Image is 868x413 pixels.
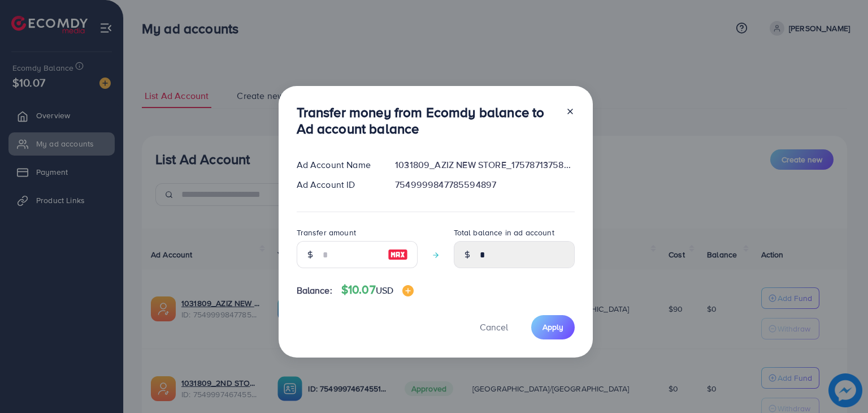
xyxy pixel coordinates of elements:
span: USD [376,284,393,296]
img: image [402,285,414,296]
img: image [388,248,408,261]
div: 7549999847785594897 [386,178,583,191]
span: Apply [542,321,563,333]
div: Ad Account ID [288,178,387,191]
h4: $10.07 [341,283,414,297]
span: Balance: [297,284,332,297]
label: Total balance in ad account [454,227,554,238]
h3: Transfer money from Ecomdy balance to Ad account balance [297,104,557,137]
button: Apply [531,315,575,339]
label: Transfer amount [297,227,356,238]
span: Cancel [480,321,508,333]
div: 1031809_AZIZ NEW STORE_1757871375855 [386,158,583,171]
button: Cancel [466,315,522,339]
div: Ad Account Name [288,158,387,171]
